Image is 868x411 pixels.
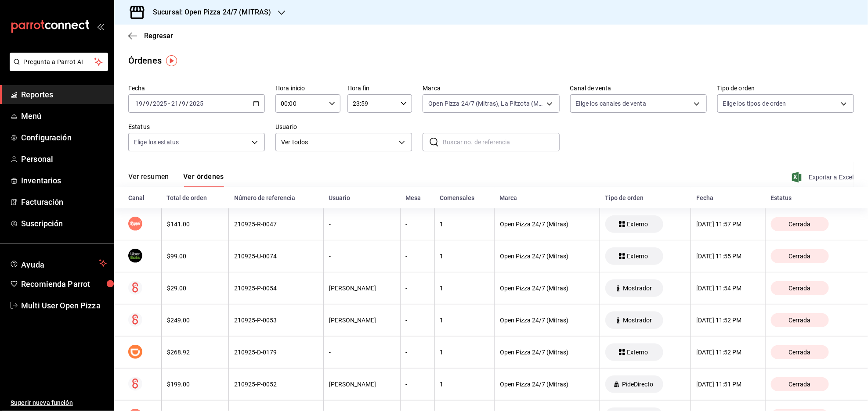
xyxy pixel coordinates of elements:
span: Sugerir nueva función [11,398,107,407]
input: ---- [152,100,167,107]
button: Exportar a Excel [794,172,854,182]
div: Total de orden [166,194,224,201]
span: Reportes [21,89,107,100]
div: [DATE] 11:57 PM [696,221,759,228]
div: Open Pizza 24/7 (Mitras) [500,317,594,324]
div: Open Pizza 24/7 (Mitras) [500,349,594,356]
div: 210925-P-0054 [234,285,318,292]
span: Cerrada [785,317,814,324]
span: Cerrada [785,253,814,260]
div: Open Pizza 24/7 (Mitras) [500,221,594,228]
span: Cerrada [785,285,814,292]
span: Elige los tipos de orden [723,99,786,108]
span: / [143,100,145,107]
input: ---- [189,100,204,107]
div: 210925-U-0074 [234,253,318,260]
div: [PERSON_NAME] [329,285,395,292]
label: Marca [423,86,559,92]
span: / [150,100,152,107]
span: Menú [21,110,107,122]
button: Tooltip marker [166,55,177,66]
div: [DATE] 11:52 PM [696,317,759,324]
button: open_drawer_menu [97,23,104,30]
input: -- [145,100,150,107]
span: Elige los canales de venta [576,99,646,108]
div: 1 [440,317,489,324]
div: Mesa [405,194,429,201]
label: Estatus [128,124,265,130]
span: Pregunta a Parrot AI [24,57,94,67]
div: Open Pizza 24/7 (Mitras) [500,381,594,388]
span: Configuración [21,132,107,143]
div: $199.00 [167,381,224,388]
div: [DATE] 11:54 PM [696,285,759,292]
span: Externo [624,349,652,356]
input: -- [135,100,143,107]
button: Pregunta a Parrot AI [10,53,108,71]
div: - [406,285,429,292]
input: Buscar no. de referencia [443,133,559,151]
div: Marca [500,194,595,201]
span: Facturación [21,196,107,208]
div: $268.92 [167,349,224,356]
div: $99.00 [167,253,224,260]
span: Mostrador [620,317,656,324]
div: [PERSON_NAME] [329,381,395,388]
span: Ver todos [281,138,396,147]
span: Ayuda [21,258,95,268]
span: Inventarios [21,175,107,186]
div: 1 [440,253,489,260]
div: navigation tabs [128,172,224,187]
button: Ver órdenes [183,172,224,187]
div: Estatus [770,194,854,201]
div: 1 [440,349,489,356]
span: Mostrador [620,285,656,292]
div: - [406,349,429,356]
label: Hora inicio [275,86,340,92]
div: - [406,221,429,228]
span: Externo [624,221,652,228]
div: 210925-R-0047 [234,221,318,228]
span: Recomienda Parrot [21,278,107,290]
div: Fecha [696,194,760,201]
span: PideDirecto [618,381,657,388]
span: Personal [21,153,107,165]
div: - [406,317,429,324]
div: $29.00 [167,285,224,292]
div: [DATE] 11:51 PM [696,381,759,388]
input: -- [182,100,186,107]
div: 210925-P-0052 [234,381,318,388]
div: Número de referencia [234,194,318,201]
button: Ver resumen [128,172,169,187]
label: Usuario [275,124,412,130]
label: Fecha [128,86,265,92]
span: Cerrada [785,221,814,228]
span: Multi User Open Pizza [21,300,107,311]
div: 1 [440,221,489,228]
div: $249.00 [167,317,224,324]
div: 1 [440,285,489,292]
div: Canal [128,194,156,201]
div: Tipo de orden [605,194,686,201]
div: 210925-P-0053 [234,317,318,324]
a: Pregunta a Parrot AI [6,64,108,73]
div: Órdenes [128,54,162,67]
span: Externo [624,253,652,260]
span: Cerrada [785,349,814,356]
h3: Sucursal: Open Pizza 24/7 (MITRAS) [146,7,271,18]
div: [DATE] 11:55 PM [696,253,759,260]
div: $141.00 [167,221,224,228]
div: [DATE] 11:52 PM [696,349,759,356]
div: - [329,349,395,356]
span: Regresar [144,32,173,40]
div: Comensales [440,194,489,201]
span: / [179,100,181,107]
div: Open Pizza 24/7 (Mitras) [500,253,594,260]
label: Hora fin [347,86,412,92]
div: - [406,381,429,388]
label: Tipo de orden [717,86,854,92]
div: Usuario [329,194,395,201]
div: Open Pizza 24/7 (Mitras) [500,285,594,292]
span: - [168,100,170,107]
